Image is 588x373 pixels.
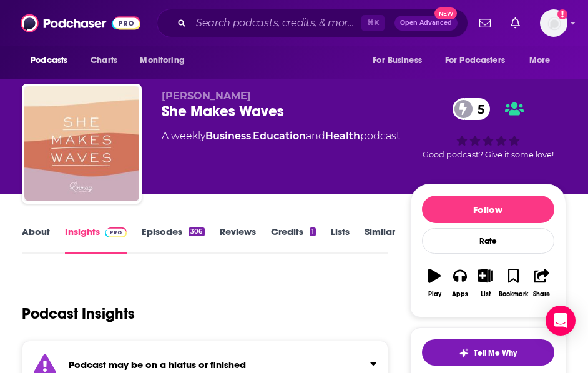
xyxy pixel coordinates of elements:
span: Good podcast? Give it some love! [423,150,554,159]
img: Podchaser Pro [105,227,127,237]
a: Health [325,130,360,142]
strong: Podcast may be on a hiatus or finished [69,359,246,371]
div: Bookmark [499,291,528,298]
img: She Makes Waves [24,86,139,201]
span: and [306,130,325,142]
img: Podchaser - Follow, Share and Rate Podcasts [21,11,140,35]
span: Monitoring [140,52,184,69]
img: User Profile [540,9,567,37]
a: Show notifications dropdown [506,12,525,34]
button: Play [422,261,448,306]
a: Reviews [220,226,256,254]
a: Charts [82,49,125,72]
button: open menu [131,49,200,72]
h1: Podcast Insights [22,304,135,323]
button: open menu [22,49,84,72]
div: Rate [422,228,554,254]
button: List [473,261,498,306]
button: open menu [364,49,438,72]
button: Bookmark [498,261,529,306]
span: Open Advanced [400,20,452,26]
span: Tell Me Why [474,348,517,358]
button: Open AdvancedNew [394,16,458,31]
div: A weekly podcast [162,129,400,144]
a: InsightsPodchaser Pro [65,226,127,254]
img: tell me why sparkle [459,348,469,358]
button: open menu [437,49,523,72]
span: New [434,7,457,19]
svg: Add a profile image [557,9,567,19]
span: Charts [91,52,117,69]
span: ⌘ K [361,15,385,31]
div: Open Intercom Messenger [546,306,576,336]
span: Podcasts [31,52,67,69]
a: Lists [331,226,350,254]
button: Show profile menu [540,9,567,37]
button: Share [529,261,554,306]
div: List [481,291,491,298]
a: Education [253,130,306,142]
div: Play [428,291,441,298]
div: 1 [310,227,316,236]
a: About [22,226,50,254]
span: For Podcasters [445,52,505,69]
input: Search podcasts, credits, & more... [191,13,361,33]
span: , [251,130,253,142]
div: Search podcasts, credits, & more... [157,9,468,37]
button: tell me why sparkleTell Me Why [422,339,554,366]
div: 5Good podcast? Give it some love! [410,90,566,167]
a: 5 [453,98,491,120]
div: Share [533,291,550,298]
button: Follow [422,196,554,223]
span: [PERSON_NAME] [162,90,251,102]
a: Show notifications dropdown [474,12,496,34]
span: More [529,52,551,69]
button: Apps [448,261,473,306]
div: 306 [189,227,204,236]
button: open menu [521,49,566,72]
a: Episodes306 [142,226,204,254]
a: Credits1 [271,226,316,254]
div: Apps [452,291,468,298]
span: 5 [465,98,491,120]
span: For Business [373,52,422,69]
span: Logged in as jennevievef [540,9,567,37]
a: Business [205,130,251,142]
a: Similar [365,226,395,254]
